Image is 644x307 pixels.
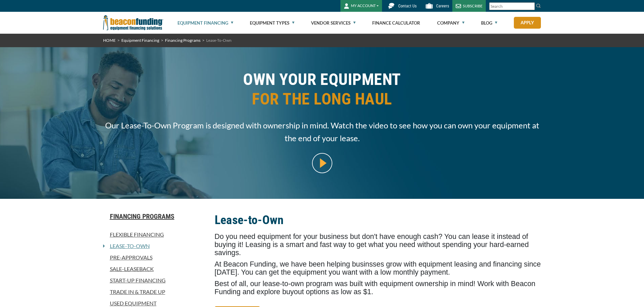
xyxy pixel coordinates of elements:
[481,12,497,34] a: Blog
[489,2,535,10] input: Search
[103,231,207,239] a: Flexible Financing
[215,260,541,276] span: At Beacon Funding, we have been helping businsses grow with equipment leasing and financing since...
[165,38,200,43] a: Financing Programs
[215,280,535,296] span: Best of all, our lease-to-own program was built with equipment ownership in mind! Work with Beaco...
[436,4,449,8] span: Careers
[372,12,420,34] a: Finance Calculator
[536,3,541,8] img: Search
[250,12,294,34] a: Equipment Types
[103,253,207,262] a: Pre-approvals
[105,242,150,250] a: Lease-To-Own
[103,119,541,145] span: Our Lease-To-Own Program is designed with ownership in mind. Watch the video to see how you can o...
[103,276,207,284] a: Start-Up Financing
[437,12,464,34] a: Company
[103,288,207,296] a: Trade In & Trade Up
[103,12,163,34] img: Beacon Funding Corporation logo
[514,17,541,29] a: Apply
[177,12,233,34] a: Equipment Financing
[398,4,416,8] span: Contact Us
[103,38,116,43] a: HOME
[311,12,356,34] a: Vendor Services
[103,212,207,220] a: Financing Programs
[103,70,541,114] h1: OWN YOUR EQUIPMENT
[528,4,533,9] a: Clear search text
[206,38,232,43] span: Lease-To-Own
[312,153,332,173] img: video modal pop-up play button
[103,265,207,273] a: Sale-Leaseback
[121,38,159,43] a: Equipment Financing
[215,233,529,257] span: Do you need equipment for your business but don't have enough cash? You can lease it instead of b...
[215,212,541,228] h2: Lease-to-Own
[103,89,541,109] span: FOR THE LONG HAUL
